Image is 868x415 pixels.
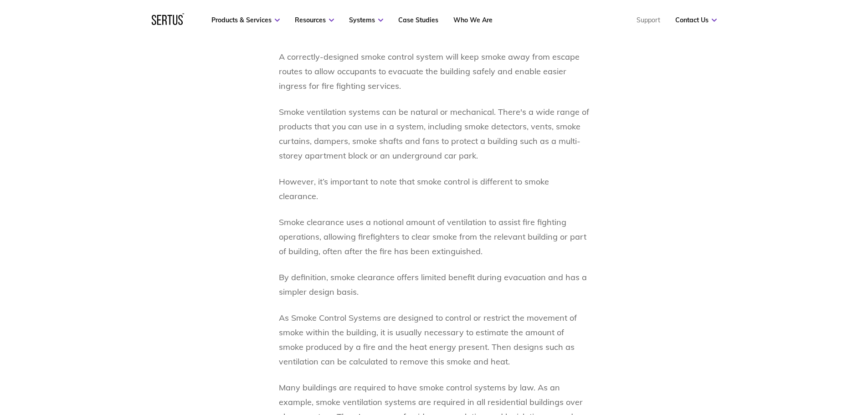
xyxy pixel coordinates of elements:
[704,309,868,415] iframe: Chat Widget
[279,311,590,369] p: As Smoke Control Systems are designed to control or restrict the movement of smoke within the bui...
[453,16,493,24] a: Who We Are
[295,16,334,24] a: Resources
[279,270,590,299] p: By definition, smoke clearance offers limited benefit during evacuation and has a simpler design ...
[398,16,438,24] a: Case Studies
[211,16,280,24] a: Products & Services
[637,16,660,24] a: Support
[279,50,590,93] p: A correctly-designed smoke control system will keep smoke away from escape routes to allow occupa...
[279,105,590,163] p: Smoke ventilation systems can be natural or mechanical. There's a wide range of products that you...
[279,174,590,204] p: However, it’s important to note that smoke control is different to smoke clearance.
[349,16,383,24] a: Systems
[279,215,590,259] p: Smoke clearance uses a notional amount of ventilation to assist fire fighting operations, allowin...
[675,16,717,24] a: Contact Us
